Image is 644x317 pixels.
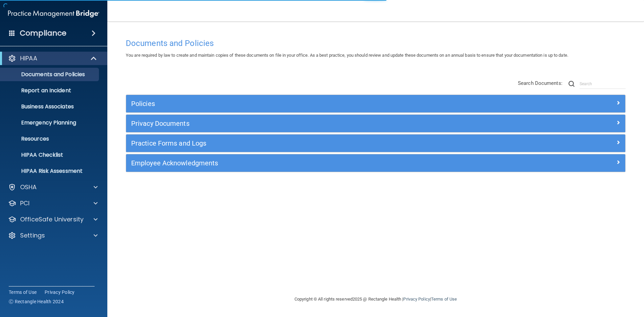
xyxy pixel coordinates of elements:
p: Report an Incident [4,87,96,94]
a: Privacy Documents [131,118,620,129]
a: OfficeSafe University [8,215,98,223]
p: Business Associates [4,103,96,110]
a: Privacy Policy [45,289,75,296]
p: HIPAA Checklist [4,152,96,158]
h5: Employee Acknowledgments [131,159,495,167]
h5: Privacy Documents [131,120,495,127]
p: HIPAA [20,54,37,62]
h4: Compliance [20,29,66,38]
p: HIPAA Risk Assessment [4,168,96,174]
img: PMB logo [8,7,99,20]
a: Practice Forms and Logs [131,138,620,149]
span: You are required by law to create and maintain copies of these documents on file in your office. ... [126,53,568,58]
a: Policies [131,98,620,109]
span: Search Documents: [518,80,562,86]
a: HIPAA [8,54,97,62]
p: Documents and Policies [4,71,96,78]
span: Ⓒ Rectangle Health 2024 [9,298,64,305]
a: Privacy Policy [403,297,430,302]
p: Emergency Planning [4,119,96,126]
p: PCI [20,199,30,207]
h5: Practice Forms and Logs [131,140,495,147]
p: OSHA [20,183,37,191]
a: PCI [8,199,98,207]
a: Terms of Use [431,297,457,302]
a: Employee Acknowledgments [131,158,620,168]
h5: Policies [131,100,495,107]
a: Terms of Use [9,289,37,296]
p: Settings [20,231,45,240]
img: ic-search.3b580494.png [569,81,575,87]
a: OSHA [8,183,98,191]
p: Resources [4,136,96,142]
input: Search [580,79,626,89]
h4: Documents and Policies [126,39,626,48]
a: Settings [8,231,98,240]
p: OfficeSafe University [20,215,84,223]
div: Copyright © All rights reserved 2025 @ Rectangle Health | | [253,288,498,310]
